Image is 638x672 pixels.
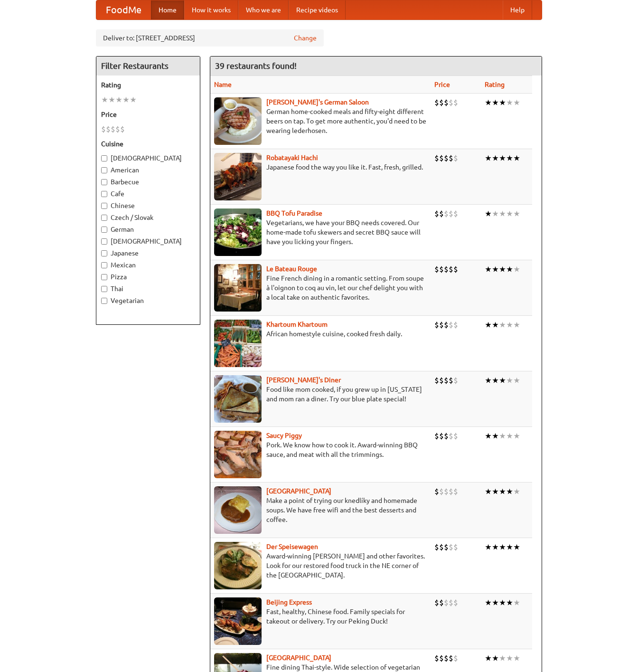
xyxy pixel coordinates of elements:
b: [GEOGRAPHIC_DATA] [266,487,331,495]
li: $ [439,653,444,663]
p: African homestyle cuisine, cooked fresh daily. [214,329,427,339]
li: ★ [122,95,130,105]
li: $ [439,431,444,441]
ng-pluralize: 39 restaurants found! [215,61,297,70]
a: Der Speisewagen [266,543,318,550]
p: Vegetarians, we have your BBQ needs covered. Our home-made tofu skewers and secret BBQ sauce will... [214,218,427,246]
li: ★ [499,486,506,497]
li: $ [449,320,453,330]
b: [GEOGRAPHIC_DATA] [266,654,331,662]
li: ★ [499,320,506,330]
li: $ [434,153,439,163]
b: Le Bateau Rouge [266,265,317,273]
li: $ [453,153,458,163]
li: $ [453,597,458,608]
li: $ [444,97,449,108]
li: ★ [492,153,499,163]
b: BBQ Tofu Paradise [266,209,322,217]
li: $ [444,542,449,552]
li: $ [444,431,449,441]
div: Deliver to: [STREET_ADDRESS] [96,29,324,47]
li: ★ [513,320,520,330]
input: Thai [101,286,107,292]
li: $ [439,542,444,552]
li: ★ [492,264,499,274]
a: Recipe videos [289,0,346,19]
label: Pizza [101,272,195,282]
img: czechpoint.jpg [214,486,262,534]
li: ★ [492,653,499,663]
li: $ [439,375,444,386]
li: $ [434,431,439,441]
li: ★ [492,431,499,441]
input: Chinese [101,203,107,209]
li: ★ [485,320,492,330]
img: beijing.jpg [214,597,262,645]
li: $ [434,320,439,330]
li: ★ [506,542,513,552]
li: ★ [499,375,506,386]
li: $ [444,653,449,663]
li: ★ [513,486,520,497]
input: Pizza [101,274,107,280]
li: $ [434,264,439,274]
li: $ [120,124,125,134]
li: $ [439,208,444,219]
li: ★ [108,95,115,105]
li: ★ [499,208,506,219]
li: $ [449,486,453,497]
label: Thai [101,284,195,293]
li: $ [434,542,439,552]
li: ★ [485,208,492,219]
a: Robatayaki Hachi [266,154,318,161]
li: ★ [513,97,520,108]
p: Fast, healthy, Chinese food. Family specials for takeout or delivery. Try our Peking Duck! [214,607,427,626]
h4: Filter Restaurants [96,57,200,76]
a: Who we are [238,0,289,19]
input: [DEMOGRAPHIC_DATA] [101,238,107,245]
img: tofuparadise.jpg [214,208,262,256]
li: ★ [130,95,137,105]
li: ★ [499,431,506,441]
img: khartoum.jpg [214,320,262,367]
li: $ [115,124,120,134]
li: ★ [506,320,513,330]
li: $ [111,124,115,134]
li: $ [439,486,444,497]
input: Japanese [101,250,107,256]
li: ★ [506,208,513,219]
li: ★ [485,653,492,663]
li: $ [449,375,453,386]
a: How it works [184,0,238,19]
li: $ [453,264,458,274]
li: ★ [492,597,499,608]
li: $ [434,375,439,386]
b: [PERSON_NAME]'s Diner [266,376,341,384]
li: $ [444,597,449,608]
li: ★ [499,653,506,663]
a: Help [503,0,532,19]
li: ★ [513,153,520,163]
a: FoodMe [96,0,151,19]
li: ★ [506,375,513,386]
li: $ [453,97,458,108]
p: Award-winning [PERSON_NAME] and other favorites. Look for our restored food truck in the NE corne... [214,551,427,580]
li: $ [453,208,458,219]
p: Make a point of trying our knedlíky and homemade soups. We have free wifi and the best desserts a... [214,496,427,524]
li: $ [444,375,449,386]
input: American [101,167,107,173]
a: Beijing Express [266,598,312,606]
li: ★ [485,153,492,163]
a: [PERSON_NAME]'s German Saloon [266,98,369,106]
li: ★ [499,597,506,608]
li: ★ [499,153,506,163]
li: ★ [513,375,520,386]
input: Mexican [101,262,107,268]
h5: Cuisine [101,139,195,149]
label: Chinese [101,201,195,210]
li: ★ [513,542,520,552]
